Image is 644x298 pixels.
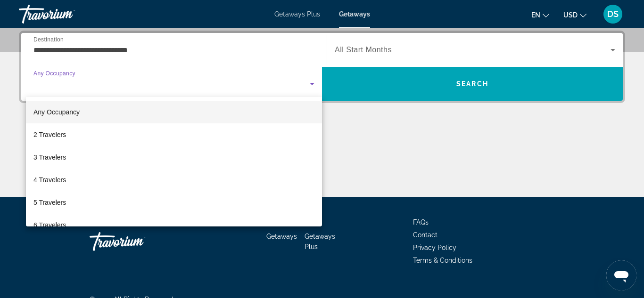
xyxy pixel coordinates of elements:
[33,152,66,163] span: 3 Travelers
[33,129,66,140] span: 2 Travelers
[606,260,636,290] iframe: Button to launch messaging window
[33,219,66,231] span: 6 Travelers
[33,174,66,185] span: 4 Travelers
[33,108,80,116] span: Any Occupancy
[33,197,66,208] span: 5 Travelers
